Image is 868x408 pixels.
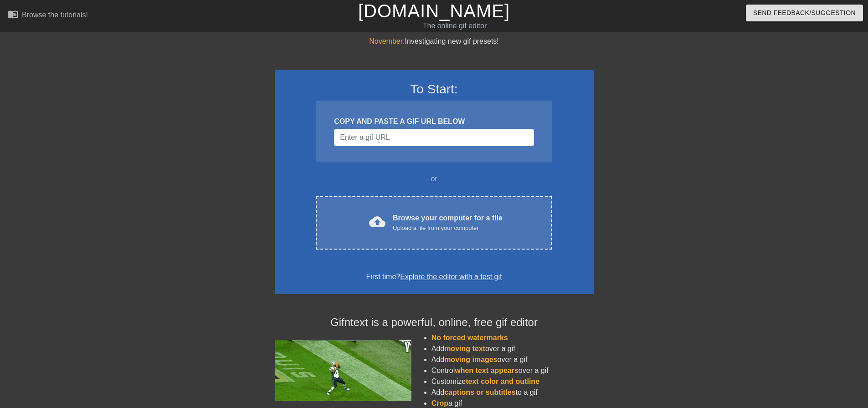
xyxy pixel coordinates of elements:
a: Browse the tutorials! [7,9,88,23]
span: November: [369,37,405,45]
div: Browse your computer for a file [393,213,503,233]
li: Add over a gif [431,354,594,365]
input: Username [334,129,534,146]
span: captions or subtitles [444,388,515,396]
span: cloud_upload [369,214,385,230]
span: No forced watermarks [431,334,508,342]
div: The online gif editor [294,20,616,31]
li: Control over a gif [431,365,594,376]
span: menu_book [7,9,18,20]
div: First time? [287,271,582,282]
h4: Gifntext is a powerful, online, free gif editor [275,316,594,329]
h3: To Start: [287,82,582,97]
a: Explore the editor with a test gif [400,273,502,280]
a: [DOMAIN_NAME] [358,1,510,21]
div: or [298,173,570,184]
span: moving images [444,356,497,363]
img: football_small.gif [275,340,411,401]
span: when text appears [455,367,519,374]
span: Crop [431,399,448,407]
li: Add over a gif [431,343,594,354]
div: Browse the tutorials! [22,11,88,19]
div: Investigating new gif presets! [275,36,594,47]
span: moving text [444,345,485,352]
span: text color and outline [466,377,539,385]
div: Upload a file from your computer [393,224,503,233]
div: COPY AND PASTE A GIF URL BELOW [334,116,534,127]
span: Send Feedback/Suggestion [753,7,856,19]
li: Customize [431,376,594,387]
li: Add to a gif [431,387,594,398]
button: Send Feedback/Suggestion [746,5,863,21]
